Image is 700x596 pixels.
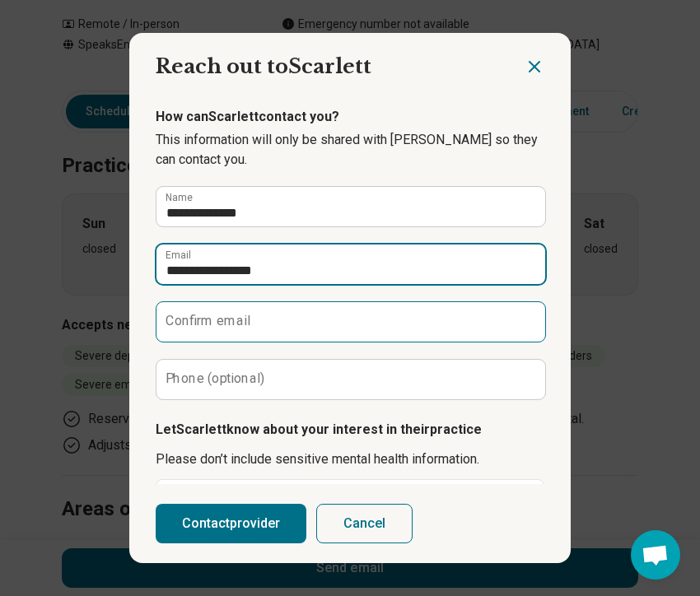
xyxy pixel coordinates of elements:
button: Contactprovider [156,504,306,543]
label: Email [166,250,191,260]
label: Phone (optional) [166,372,265,385]
p: This information will only be shared with [PERSON_NAME] so they can contact you. [156,130,544,170]
button: Cancel [316,504,413,543]
label: Confirm email [166,314,250,328]
p: How can Scarlett contact you? [156,107,544,127]
span: Reach out to Scarlett [156,54,371,78]
p: Let Scarlett know about your interest in their practice [156,420,544,440]
label: Name [166,193,193,203]
button: Close dialog [525,57,544,77]
p: Please don’t include sensitive mental health information. [156,449,544,469]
